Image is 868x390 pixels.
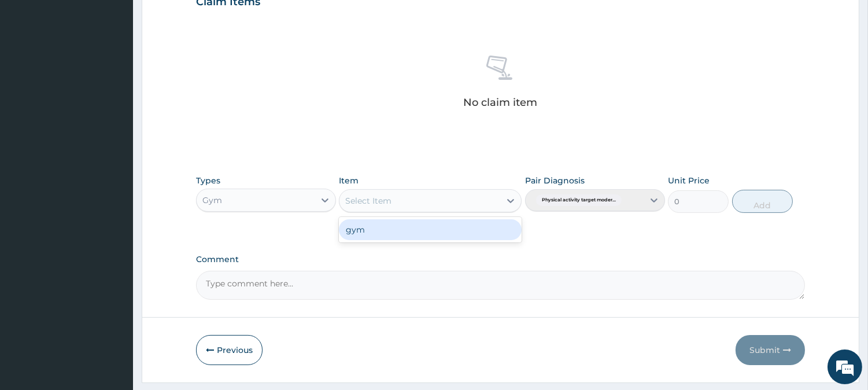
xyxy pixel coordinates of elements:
[21,58,47,87] img: d_794563401_company_1708531726252_794563401
[732,190,793,213] button: Add
[345,195,391,207] div: Select Item
[736,335,805,365] button: Submit
[67,120,160,237] span: We're online!
[668,175,710,186] label: Unit Price
[6,264,220,304] textarea: Type your message and hit 'Enter'
[60,65,194,80] div: Chat with us now
[196,176,220,186] label: Types
[190,6,217,34] div: Minimize live chat window
[196,335,263,365] button: Previous
[196,255,805,264] label: Comment
[202,194,222,206] div: Gym
[339,175,359,186] label: Item
[339,219,522,240] div: gym
[463,97,537,108] p: No claim item
[525,175,585,186] label: Pair Diagnosis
